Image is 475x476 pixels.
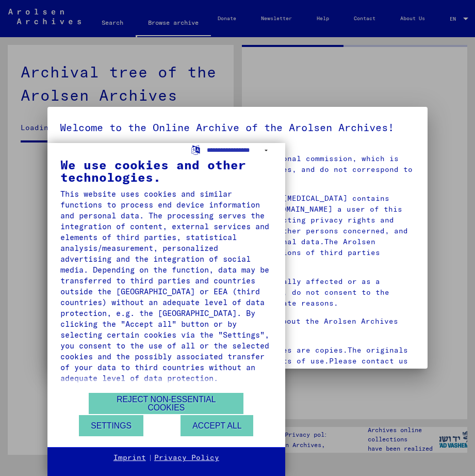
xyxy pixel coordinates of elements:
div: This website uses cookies and similar functions to process end device information and personal da... [60,188,272,384]
div: We use cookies and other technologies. [60,158,272,183]
a: Imprint [113,453,146,463]
button: Accept all [181,415,253,436]
a: Privacy Policy [154,453,219,463]
button: Reject non-essential cookies [89,393,243,414]
button: Settings [79,415,143,436]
